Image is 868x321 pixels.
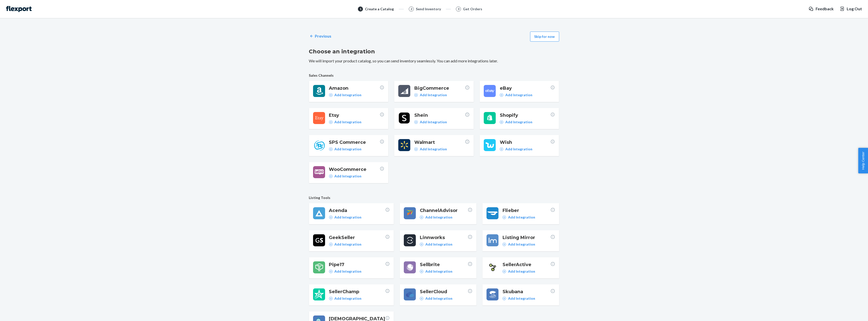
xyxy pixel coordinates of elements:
p: Add Integration [335,174,362,179]
span: 2 [411,7,412,11]
p: Add Integration [420,92,447,97]
p: Add Integration [508,296,535,301]
p: Add Integration [425,215,452,220]
p: Add Integration [508,269,535,274]
a: Add Integration [500,120,532,125]
p: Add Integration [505,120,532,125]
span: 1 [360,7,361,11]
div: Send Inventory [416,7,441,12]
span: BigCommerce [414,85,465,91]
p: Add Integration [425,269,452,274]
a: Previous [309,33,332,39]
a: Add Integration [420,296,452,301]
span: Wish [500,139,550,146]
span: ChannelAdvisor [420,207,468,214]
a: Add Integration [503,242,535,247]
span: SellerActive [503,261,550,268]
span: SellerChamp [329,288,385,295]
span: Sales Channels [309,73,559,78]
a: Add Integration [329,269,362,274]
p: Add Integration [335,215,362,220]
p: Add Integration [335,242,362,247]
span: Feedback [816,6,834,12]
a: Add Integration [329,242,362,247]
button: Skip for now [530,32,559,42]
span: SellerCloud [420,288,468,295]
a: Add Integration [500,147,532,152]
h2: Choose an integration [309,48,559,56]
button: Log Out [840,6,862,12]
p: Add Integration [508,242,535,247]
span: Pipe17 [329,261,385,268]
a: Add Integration [503,296,535,301]
p: Add Integration [505,147,532,152]
span: Skubana [503,288,550,295]
span: Shein [414,112,465,119]
span: Walmart [414,139,465,146]
div: Get Orders [463,7,482,12]
a: Add Integration [414,147,447,152]
span: Sellbrite [420,261,468,268]
span: Flieber [503,207,550,214]
a: Add Integration [329,92,362,97]
p: Add Integration [335,120,362,125]
a: Add Integration [500,92,532,97]
span: WooCommerce [329,166,380,173]
span: Etsy [329,112,380,119]
p: Add Integration [425,242,452,247]
span: Log Out [847,6,862,12]
a: Add Integration [503,269,535,274]
span: 3 [458,7,459,11]
a: Add Integration [414,92,447,97]
p: We will import your product catalog, so you can send inventory seamlessly. You can add more integ... [309,58,559,64]
a: Feedback [809,6,834,12]
a: Add Integration [329,174,362,179]
span: SPS Commerce [329,139,380,146]
a: Add Integration [420,269,452,274]
p: Add Integration [335,269,362,274]
img: Flexport logo [6,6,32,12]
p: Add Integration [420,120,447,125]
a: Add Integration [503,215,535,220]
a: Add Integration [414,120,447,125]
p: Add Integration [335,147,362,152]
span: Shopify [500,112,550,119]
a: Add Integration [329,120,362,125]
p: Add Integration [508,215,535,220]
span: Acenda [329,207,385,214]
a: Add Integration [420,242,452,247]
span: Listing Mirror [503,234,550,241]
p: Add Integration [420,147,447,152]
p: Add Integration [425,296,452,301]
span: Listing Tools [309,195,559,200]
span: Amazon [329,85,380,91]
button: Help Center [858,148,868,173]
a: Add Integration [329,296,362,301]
p: Add Integration [505,92,532,97]
span: GeekSeller [329,234,385,241]
p: Add Integration [335,296,362,301]
span: Linnworks [420,234,468,241]
p: Add Integration [335,92,362,97]
a: Add Integration [420,215,452,220]
p: Previous [315,33,332,39]
a: Add Integration [329,147,362,152]
a: Add Integration [329,215,362,220]
span: eBay [500,85,550,91]
div: Create a Catalog [365,7,394,12]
